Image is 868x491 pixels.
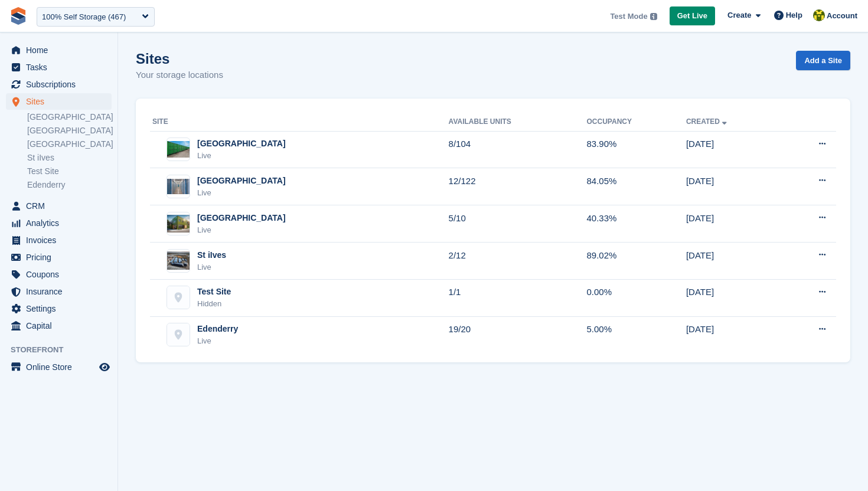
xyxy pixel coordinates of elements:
[587,316,686,353] td: 5.00%
[6,59,112,76] a: menu
[6,249,112,266] a: menu
[197,224,286,236] div: Live
[686,279,781,316] td: [DATE]
[677,10,707,22] span: Get Live
[26,359,97,375] span: Online Store
[97,360,112,374] a: Preview store
[449,131,587,168] td: 8/104
[26,300,97,317] span: Settings
[6,76,112,93] a: menu
[26,76,97,93] span: Subscriptions
[449,113,587,132] th: Available Units
[6,42,112,58] a: menu
[197,298,231,310] div: Hidden
[449,279,587,316] td: 1/1
[26,198,97,214] span: CRM
[6,300,112,317] a: menu
[26,266,97,283] span: Coupons
[6,93,112,110] a: menu
[136,68,223,82] p: Your storage locations
[6,198,112,214] a: menu
[167,141,190,158] img: Image of Nottingham site
[587,243,686,280] td: 89.02%
[827,10,857,22] span: Account
[786,9,802,21] span: Help
[197,175,286,187] div: [GEOGRAPHIC_DATA]
[650,13,657,20] img: icon-info-grey-7440780725fd019a000dd9b08b2336e03edf1995a4989e88bcd33f0948082b44.svg
[27,179,112,191] a: Edenderry
[449,316,587,353] td: 19/20
[26,249,97,266] span: Pricing
[27,139,112,150] a: [GEOGRAPHIC_DATA]
[197,286,231,298] div: Test Site
[6,317,112,334] a: menu
[449,243,587,280] td: 2/12
[27,125,112,136] a: [GEOGRAPHIC_DATA]
[686,117,729,126] a: Created
[6,359,112,375] a: menu
[167,286,190,309] img: Test Site site image placeholder
[6,266,112,283] a: menu
[197,335,238,347] div: Live
[6,215,112,231] a: menu
[167,251,190,269] img: Image of St iIves site
[6,232,112,248] a: menu
[136,51,223,67] h1: Sites
[26,215,97,231] span: Analytics
[587,279,686,316] td: 0.00%
[197,138,286,150] div: [GEOGRAPHIC_DATA]
[449,205,587,243] td: 5/10
[9,7,27,25] img: stora-icon-8386f47178a22dfd0bd8f6a31ec36ba5ce8667c1dd55bd0f319d3a0aa187defe.svg
[686,168,781,205] td: [DATE]
[167,323,190,346] img: Edenderry site image placeholder
[813,9,825,21] img: Rob Sweeney
[686,131,781,168] td: [DATE]
[670,6,715,26] a: Get Live
[26,317,97,334] span: Capital
[26,93,97,110] span: Sites
[11,344,118,356] span: Storefront
[727,9,751,21] span: Create
[167,215,190,232] img: Image of Richmond Main site
[449,168,587,205] td: 12/122
[587,168,686,205] td: 84.05%
[26,283,97,300] span: Insurance
[686,243,781,280] td: [DATE]
[587,205,686,243] td: 40.33%
[150,113,449,132] th: Site
[27,152,112,163] a: St iIves
[610,11,647,22] span: Test Mode
[42,11,126,23] div: 100% Self Storage (467)
[26,59,97,76] span: Tasks
[197,212,286,224] div: [GEOGRAPHIC_DATA]
[197,261,226,273] div: Live
[197,323,238,335] div: Edenderry
[27,112,112,123] a: [GEOGRAPHIC_DATA]
[587,131,686,168] td: 83.90%
[197,249,226,261] div: St iIves
[167,179,190,194] img: Image of Leicester site
[686,205,781,243] td: [DATE]
[686,316,781,353] td: [DATE]
[26,42,97,58] span: Home
[27,166,112,177] a: Test Site
[796,51,850,70] a: Add a Site
[197,187,286,199] div: Live
[26,232,97,248] span: Invoices
[6,283,112,300] a: menu
[587,113,686,132] th: Occupancy
[197,150,286,162] div: Live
